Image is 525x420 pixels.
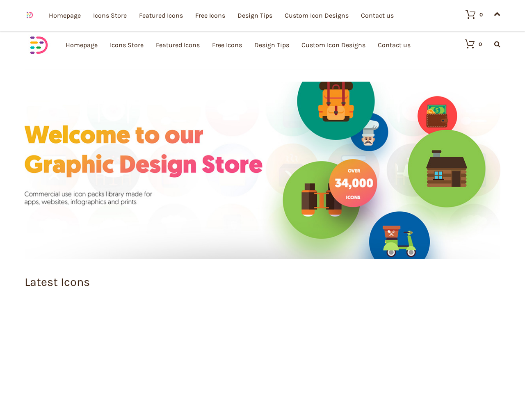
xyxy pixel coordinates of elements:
[457,9,483,19] a: 0
[457,39,482,49] a: 0
[479,41,482,47] div: 0
[25,82,500,259] img: Graphic-design-store.jpg
[479,12,483,17] div: 0
[25,276,500,288] h1: Latest Icons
